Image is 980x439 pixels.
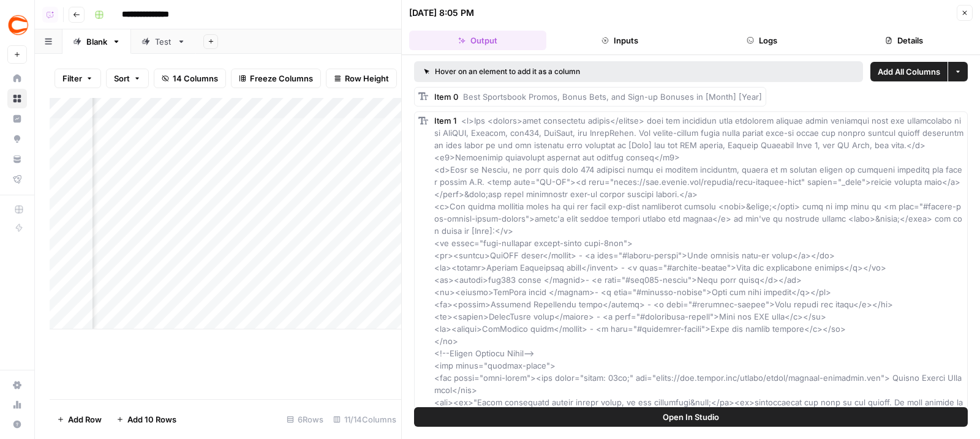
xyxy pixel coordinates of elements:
[414,407,968,427] button: Open In Studio
[250,72,313,84] span: Freeze Columns
[409,31,546,50] button: Output
[7,109,27,129] a: Insights
[55,69,101,88] button: Filter
[106,69,149,88] button: Sort
[109,410,184,429] button: Add 10 Rows
[551,31,688,50] button: Inputs
[663,411,719,423] span: Open In Studio
[878,66,940,78] span: Add All Columns
[424,66,717,77] div: Hover on an element to add it as a column
[7,415,27,434] button: Help + Support
[7,14,29,36] img: Covers Logo
[7,170,27,189] a: Flightpath
[328,410,401,429] div: 11/14 Columns
[409,7,474,19] div: [DATE] 8:05 PM
[62,29,131,54] a: Blank
[173,72,218,84] span: 14 Columns
[50,410,109,429] button: Add Row
[434,116,456,126] span: Item 1
[86,36,107,48] div: Blank
[326,69,397,88] button: Row Height
[7,10,27,40] button: Workspace: Covers
[345,72,389,84] span: Row Height
[68,413,102,426] span: Add Row
[835,31,973,50] button: Details
[693,31,831,50] button: Logs
[154,69,226,88] button: 14 Columns
[131,29,196,54] a: Test
[62,72,82,84] span: Filter
[282,410,328,429] div: 6 Rows
[463,92,762,102] span: Best Sportsbook Promos, Bonus Bets, and Sign-up Bonuses in [Month] [Year]
[114,72,130,84] span: Sort
[7,149,27,169] a: Your Data
[231,69,321,88] button: Freeze Columns
[7,375,27,395] a: Settings
[434,92,458,102] span: Item 0
[127,413,176,426] span: Add 10 Rows
[7,89,27,108] a: Browse
[7,129,27,149] a: Opportunities
[7,69,27,88] a: Home
[155,36,172,48] div: Test
[7,395,27,415] a: Usage
[870,62,948,81] button: Add All Columns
